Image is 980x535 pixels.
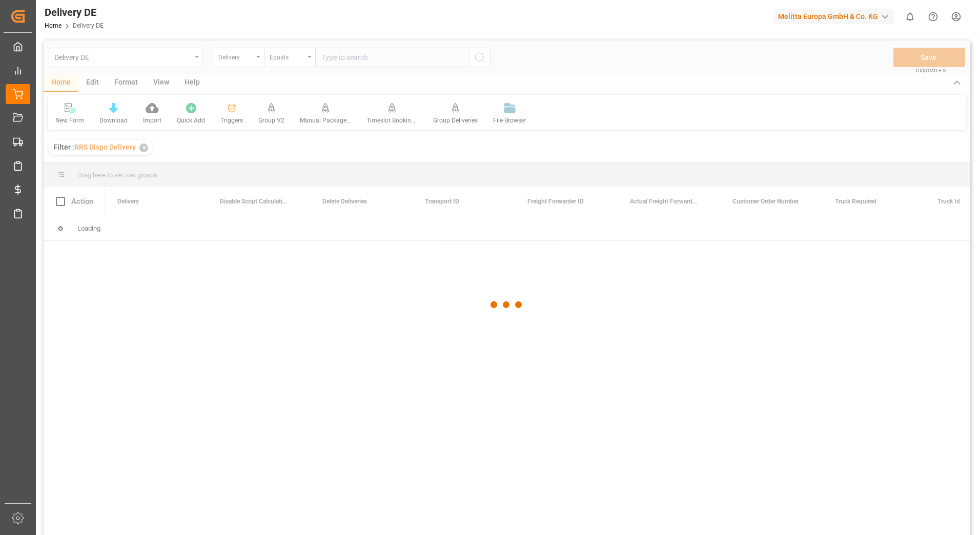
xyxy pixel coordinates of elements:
[774,9,894,24] div: Melitta Europa GmbH & Co. KG
[45,22,62,29] a: Home
[45,5,104,20] div: Delivery DE
[922,5,945,28] button: Help Center
[899,5,922,28] button: show 0 new notifications
[774,7,899,26] button: Melitta Europa GmbH & Co. KG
